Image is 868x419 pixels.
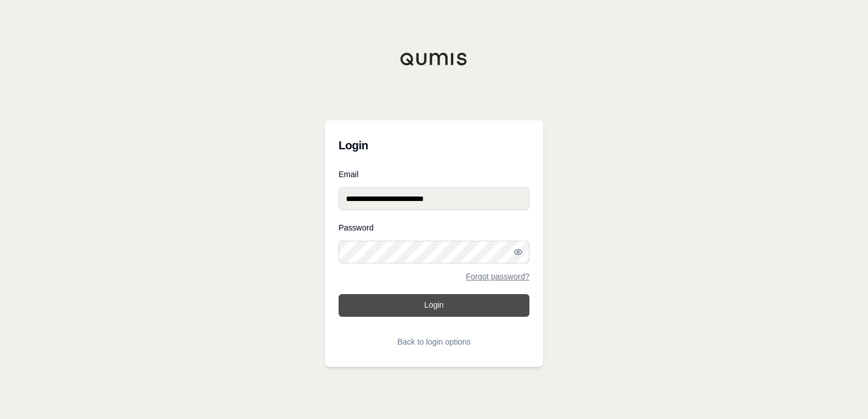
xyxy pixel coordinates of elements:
[339,170,529,178] label: Email
[339,224,529,232] label: Password
[339,294,529,317] button: Login
[339,134,529,157] h3: Login
[400,52,468,66] img: Qumis
[339,330,529,353] button: Back to login options
[466,273,529,280] a: Forgot password?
